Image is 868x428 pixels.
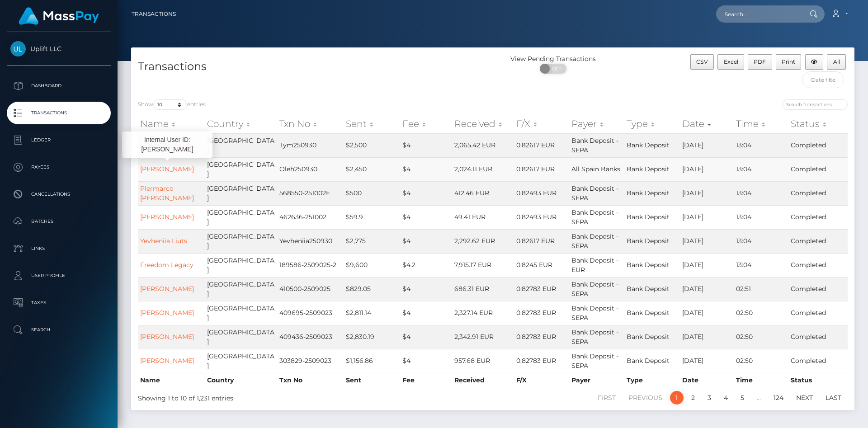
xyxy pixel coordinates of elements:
span: Excel [724,58,738,65]
p: User Profile [10,269,107,282]
div: Internal User ID: [PERSON_NAME] [122,132,212,158]
th: Country [205,373,277,387]
td: Bank Deposit [624,325,679,349]
td: 13:04 [734,229,788,253]
td: 0.8245 EUR [514,253,569,277]
td: [DATE] [680,301,734,325]
span: PDF [754,58,766,65]
a: Links [7,237,111,260]
td: 2,065.42 EUR [452,133,514,157]
td: $2,775 [344,229,400,253]
td: Tym250930 [277,133,344,157]
span: All [833,58,840,65]
td: $1,156.86 [344,349,400,373]
td: 303829-2509023 [277,349,344,373]
a: User Profile [7,264,111,287]
a: [PERSON_NAME] [140,357,194,365]
td: $4 [400,301,452,325]
a: Payees [7,156,111,179]
td: 0.82617 EUR [514,133,569,157]
td: Bank Deposit [624,277,679,301]
a: 4 [719,391,733,404]
a: Next [791,391,818,404]
th: Status: activate to sort column ascending [788,115,848,133]
td: 49.41 EUR [452,205,514,229]
th: Type: activate to sort column ascending [624,115,679,133]
td: Completed [788,349,848,373]
td: 0.82493 EUR [514,205,569,229]
th: Sent: activate to sort column ascending [344,115,400,133]
td: [GEOGRAPHIC_DATA] [205,229,277,253]
a: Search [7,319,111,341]
select: Showentries [153,99,187,110]
p: Batches [10,215,107,228]
td: [GEOGRAPHIC_DATA] [205,301,277,325]
td: Bank Deposit [624,253,679,277]
span: Bank Deposit - SEPA [571,208,618,226]
th: Time: activate to sort column ascending [734,115,788,133]
td: $4 [400,349,452,373]
th: Received [452,373,514,387]
input: Search transactions [782,99,848,110]
td: Completed [788,205,848,229]
span: Bank Deposit - SEPA [571,136,618,154]
th: Payer [569,373,625,387]
td: [GEOGRAPHIC_DATA] [205,181,277,205]
label: Show entries [138,99,206,110]
td: 0.82493 EUR [514,181,569,205]
td: 02:50 [734,349,788,373]
td: $829.05 [344,277,400,301]
td: 0.82617 EUR [514,157,569,181]
a: Last [821,391,846,404]
a: 5 [736,391,749,404]
span: Bank Deposit - SEPA [571,280,618,298]
a: 124 [769,391,788,404]
td: 409436-2509023 [277,325,344,349]
th: Date [680,373,734,387]
td: Completed [788,133,848,157]
th: Name [138,373,205,387]
th: Txn No [277,373,344,387]
span: Bank Deposit - EUR [571,256,618,274]
td: 462636-251002 [277,205,344,229]
a: [PERSON_NAME] [140,333,194,341]
a: Batches [7,210,111,233]
td: [DATE] [680,277,734,301]
td: Completed [788,277,848,301]
th: Time [734,373,788,387]
th: Txn No: activate to sort column ascending [277,115,344,133]
td: $4 [400,277,452,301]
td: 02:50 [734,325,788,349]
div: View Pending Transactions [493,54,613,64]
button: All [827,54,846,70]
td: [GEOGRAPHIC_DATA] [205,157,277,181]
td: 0.82783 EUR [514,301,569,325]
a: [PERSON_NAME] [140,165,194,173]
th: F/X: activate to sort column ascending [514,115,569,133]
td: [DATE] [680,253,734,277]
td: 2,024.11 EUR [452,157,514,181]
td: $9,600 [344,253,400,277]
p: Taxes [10,296,107,310]
td: $4.2 [400,253,452,277]
td: $4 [400,133,452,157]
img: MassPay Logo [19,7,99,25]
p: Cancellations [10,188,107,201]
p: Transactions [10,106,107,120]
td: 412.46 EUR [452,181,514,205]
button: Print [776,54,802,70]
td: $2,500 [344,133,400,157]
th: Date: activate to sort column ascending [680,115,734,133]
td: [DATE] [680,205,734,229]
td: 0.82783 EUR [514,277,569,301]
td: $2,811.14 [344,301,400,325]
td: 0.82783 EUR [514,349,569,373]
a: Transactions [132,5,176,24]
td: $500 [344,181,400,205]
span: OFF [545,64,567,74]
h4: Transactions [138,59,486,75]
td: Bank Deposit [624,181,679,205]
th: Sent [344,373,400,387]
button: Excel [717,54,744,70]
span: Bank Deposit - SEPA [571,184,618,202]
